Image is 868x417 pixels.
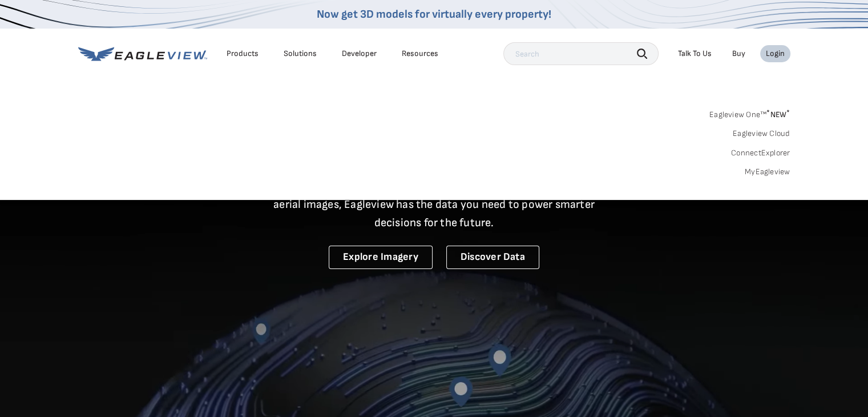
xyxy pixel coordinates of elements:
input: Search [503,42,659,65]
a: Eagleview Cloud [733,129,790,139]
div: Resources [402,49,438,59]
div: Login [766,49,785,59]
a: Explore Imagery [329,246,433,269]
a: Eagleview One™*NEW* [709,106,790,119]
a: Buy [732,49,745,59]
p: A new era starts here. Built on more than 3.5 billion high-resolution aerial images, Eagleview ha... [260,177,609,232]
span: NEW [766,110,790,119]
a: Developer [342,49,377,59]
a: MyEagleview [745,167,790,177]
div: Talk To Us [678,49,712,59]
div: Solutions [284,49,317,59]
a: Discover Data [446,246,539,269]
a: ConnectExplorer [731,148,790,158]
div: Products [227,49,259,59]
a: Now get 3D models for virtually every property! [317,7,551,21]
